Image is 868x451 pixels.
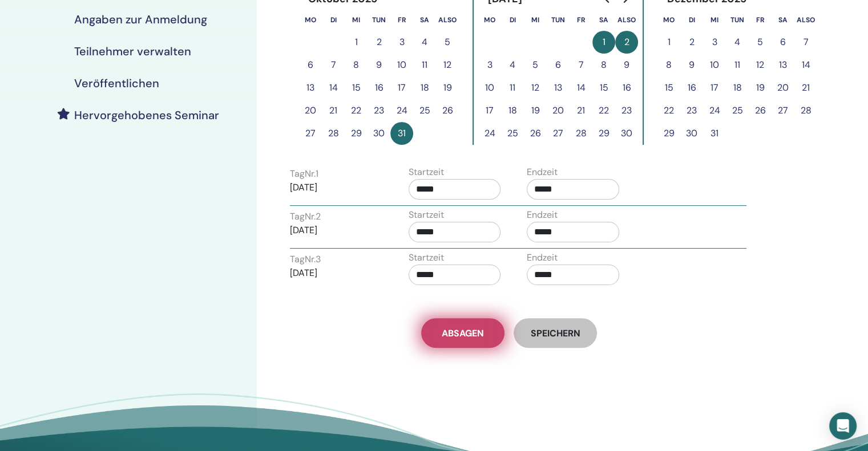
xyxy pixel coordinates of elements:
[316,210,321,222] font: 2
[442,104,453,116] font: 26
[316,168,318,180] font: 1
[329,82,338,94] font: 14
[756,15,765,25] font: Fr
[552,104,564,116] font: 20
[687,104,697,116] font: 23
[409,166,444,178] font: Startzeit
[74,12,207,27] font: Angaben zur Anmeldung
[756,82,765,94] font: 19
[438,15,457,25] font: Also
[397,59,406,71] font: 10
[621,127,632,139] font: 30
[547,8,570,31] th: Donnerstag
[592,8,615,31] th: Samstag
[712,36,717,48] font: 3
[355,36,358,48] font: 1
[510,82,515,94] font: 11
[531,327,580,339] font: Speichern
[726,8,749,31] th: Donnerstag
[306,82,314,94] font: 13
[624,36,629,48] font: 2
[531,104,540,116] font: 19
[445,36,450,48] font: 5
[409,251,444,263] font: Startzeit
[772,8,794,31] th: Samstag
[524,8,547,31] th: Mittwoch
[74,76,159,91] font: Veröffentlichen
[372,15,386,25] font: Tun
[290,224,317,236] font: [DATE]
[664,127,675,139] font: 29
[398,82,406,94] font: 17
[305,104,316,116] font: 20
[373,127,385,139] font: 30
[514,318,597,348] button: Speichern
[290,210,305,222] font: Tag
[579,59,584,71] font: 7
[290,168,305,180] font: Tag
[420,15,429,25] font: Sa
[487,59,492,71] font: 3
[390,8,413,31] th: Freitag
[689,36,695,48] font: 2
[657,8,680,31] th: Montag
[436,8,459,31] th: Sonntag
[802,82,810,94] font: 21
[345,8,368,31] th: Mittwoch
[733,82,742,94] font: 18
[443,82,452,94] font: 19
[577,15,586,25] font: Fr
[413,8,436,31] th: Samstag
[443,59,451,71] font: 12
[732,104,743,116] font: 25
[689,15,695,25] font: Di
[797,15,815,25] font: Also
[621,104,632,116] font: 23
[305,168,316,180] font: Nr.
[421,318,504,348] a: Absagen
[308,59,313,71] font: 6
[368,8,390,31] th: Donnerstag
[710,15,718,25] font: Mi
[501,8,524,31] th: Dienstag
[665,82,673,94] font: 15
[290,181,317,193] font: [DATE]
[290,267,317,279] font: [DATE]
[778,104,788,116] font: 27
[749,8,772,31] th: Freitag
[688,82,696,94] font: 16
[794,8,817,31] th: Sonntag
[804,36,809,48] font: 7
[664,104,674,116] font: 22
[351,127,362,139] font: 29
[689,59,695,71] font: 9
[553,127,563,139] font: 27
[305,127,316,139] font: 27
[422,36,427,48] font: 4
[375,82,383,94] font: 16
[305,210,316,222] font: Nr.
[730,15,744,25] font: Tun
[531,15,539,25] font: Mi
[703,8,726,31] th: Mittwoch
[419,104,430,116] font: 25
[555,59,561,71] font: 6
[780,36,786,48] font: 6
[329,104,337,116] font: 21
[409,209,444,221] font: Startzeit
[478,8,501,31] th: Montag
[710,59,719,71] font: 10
[328,127,339,139] font: 28
[510,59,515,71] font: 4
[600,82,608,94] font: 15
[577,82,586,94] font: 14
[531,82,539,94] font: 12
[442,327,484,339] font: Absagen
[74,108,219,123] font: Hervorgehobenes Seminar
[374,104,384,116] font: 23
[352,82,361,94] font: 15
[74,44,191,59] font: Teilnehmer verwalten
[777,82,789,94] font: 20
[623,82,631,94] font: 16
[508,104,517,116] font: 18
